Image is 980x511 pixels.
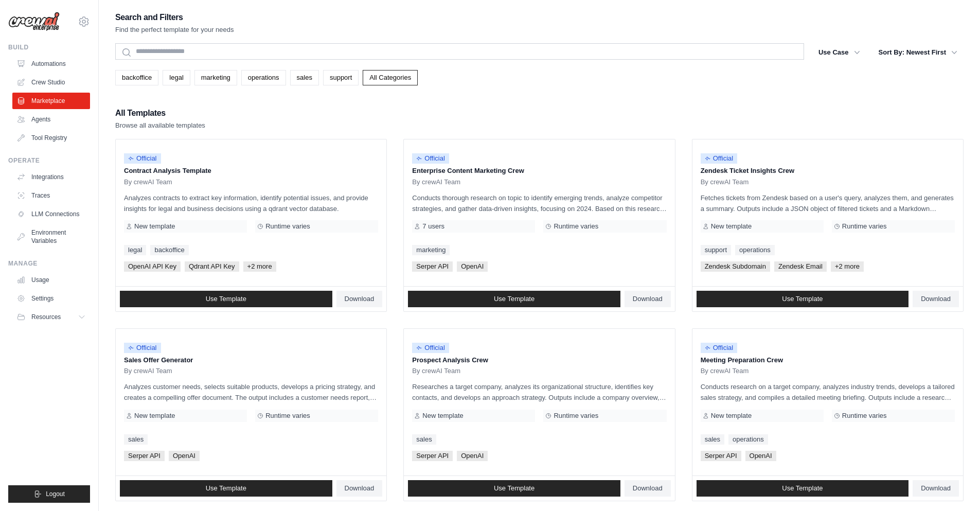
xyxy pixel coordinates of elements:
[323,70,359,85] a: support
[831,261,864,272] span: +2 more
[408,291,620,307] a: Use Template
[494,484,534,492] span: Use Template
[625,480,671,497] a: Download
[701,261,770,272] span: Zendesk Subdomain
[745,451,776,461] span: OpenAI
[265,412,310,420] span: Runtime varies
[124,451,165,461] span: Serper API
[711,222,752,231] span: New template
[412,261,453,272] span: Serper API
[185,261,239,272] span: Qdrant API Key
[412,434,436,445] a: sales
[422,412,463,420] span: New template
[412,245,450,255] a: marketing
[774,261,827,272] span: Zendesk Email
[169,451,200,461] span: OpenAI
[115,10,234,25] h2: Search and Filters
[124,245,146,255] a: legal
[243,261,276,272] span: +2 more
[12,206,90,222] a: LLM Connections
[8,43,90,51] div: Build
[633,295,663,303] span: Download
[872,43,964,62] button: Sort By: Newest First
[124,355,378,365] p: Sales Offer Generator
[412,355,666,365] p: Prospect Analysis Crew
[625,291,671,307] a: Download
[457,261,488,272] span: OpenAI
[12,309,90,325] button: Resources
[554,412,598,420] span: Runtime varies
[12,56,90,72] a: Automations
[12,290,90,307] a: Settings
[697,480,909,497] a: Use Template
[134,412,175,420] span: New template
[206,484,246,492] span: Use Template
[408,480,620,497] a: Use Template
[31,313,61,321] span: Resources
[345,484,375,492] span: Download
[115,70,158,85] a: backoffice
[124,153,161,164] span: Official
[412,343,449,353] span: Official
[812,43,866,62] button: Use Case
[8,485,90,503] button: Logout
[241,70,286,85] a: operations
[701,434,724,445] a: sales
[913,291,959,307] a: Download
[115,106,205,120] h2: All Templates
[12,93,90,109] a: Marketplace
[701,451,741,461] span: Serper API
[842,222,887,231] span: Runtime varies
[336,291,383,307] a: Download
[711,412,752,420] span: New template
[206,295,246,303] span: Use Template
[12,224,90,249] a: Environment Variables
[782,295,823,303] span: Use Template
[412,166,666,176] p: Enterprise Content Marketing Crew
[701,343,738,353] span: Official
[782,484,823,492] span: Use Template
[633,484,663,492] span: Download
[842,412,887,420] span: Runtime varies
[554,222,598,231] span: Runtime varies
[701,245,731,255] a: support
[701,153,738,164] span: Official
[921,484,951,492] span: Download
[345,295,375,303] span: Download
[701,381,955,403] p: Conducts research on a target company, analyzes industry trends, develops a tailored sales strate...
[124,166,378,176] p: Contract Analysis Template
[120,291,332,307] a: Use Template
[412,381,666,403] p: Researches a target company, analyzes its organizational structure, identifies key contacts, and ...
[921,295,951,303] span: Download
[12,111,90,128] a: Agents
[913,480,959,497] a: Download
[12,74,90,91] a: Crew Studio
[124,367,172,375] span: By crewAI Team
[115,120,205,131] p: Browse all available templates
[697,291,909,307] a: Use Template
[124,343,161,353] span: Official
[150,245,188,255] a: backoffice
[265,222,310,231] span: Runtime varies
[701,355,955,365] p: Meeting Preparation Crew
[124,261,181,272] span: OpenAI API Key
[124,434,148,445] a: sales
[124,381,378,403] p: Analyzes customer needs, selects suitable products, develops a pricing strategy, and creates a co...
[457,451,488,461] span: OpenAI
[8,259,90,268] div: Manage
[422,222,444,231] span: 7 users
[194,70,237,85] a: marketing
[412,153,449,164] span: Official
[701,166,955,176] p: Zendesk Ticket Insights Crew
[124,178,172,186] span: By crewAI Team
[124,192,378,214] p: Analyzes contracts to extract key information, identify potential issues, and provide insights fo...
[290,70,319,85] a: sales
[8,12,60,31] img: Logo
[701,178,749,186] span: By crewAI Team
[12,272,90,288] a: Usage
[12,130,90,146] a: Tool Registry
[701,367,749,375] span: By crewAI Team
[412,451,453,461] span: Serper API
[8,156,90,165] div: Operate
[120,480,332,497] a: Use Template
